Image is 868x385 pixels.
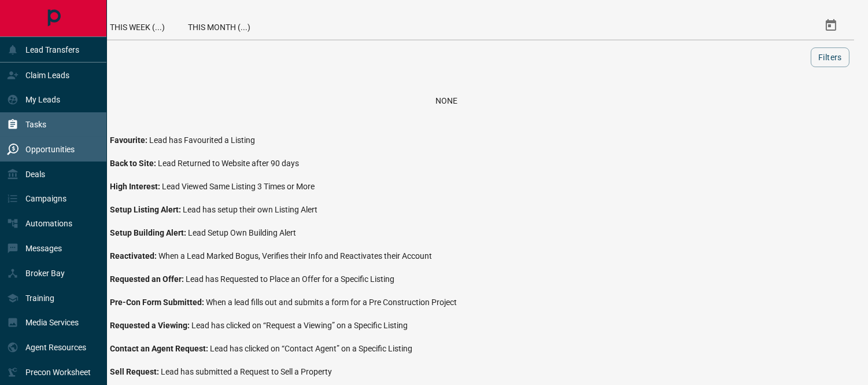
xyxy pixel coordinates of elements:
[110,367,161,376] span: Sell Request
[161,367,332,376] span: Lead has submitted a Request to Sell a Property
[110,182,162,191] span: High Interest
[817,12,845,39] button: Select Date Range
[149,135,255,145] span: Lead has Favourited a Listing
[110,228,188,237] span: Setup Building Alert
[110,298,206,307] span: Pre-Con Form Submitted
[176,12,262,39] div: This Month (...)
[110,344,210,353] span: Contact an Agent Request
[158,159,299,168] span: Lead Returned to Website after 90 days
[110,159,158,168] span: Back to Site
[110,135,149,145] span: Favourite
[191,321,408,330] span: Lead has clicked on “Request a Viewing” on a Specific Listing
[186,274,394,284] span: Lead has Requested to Place an Offer for a Specific Listing
[53,96,840,105] div: None
[210,344,412,353] span: Lead has clicked on “Contact Agent” on a Specific Listing
[811,47,849,67] button: Filters
[158,251,432,261] span: When a Lead Marked Bogus, Verifies their Info and Reactivates their Account
[188,228,296,237] span: Lead Setup Own Building Alert
[98,12,176,39] div: This Week (...)
[206,298,457,307] span: When a lead fills out and submits a form for a Pre Construction Project
[110,274,186,284] span: Requested an Offer
[110,205,183,214] span: Setup Listing Alert
[162,182,315,191] span: Lead Viewed Same Listing 3 Times or More
[110,251,158,261] span: Reactivated
[183,205,317,214] span: Lead has setup their own Listing Alert
[110,321,191,330] span: Requested a Viewing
